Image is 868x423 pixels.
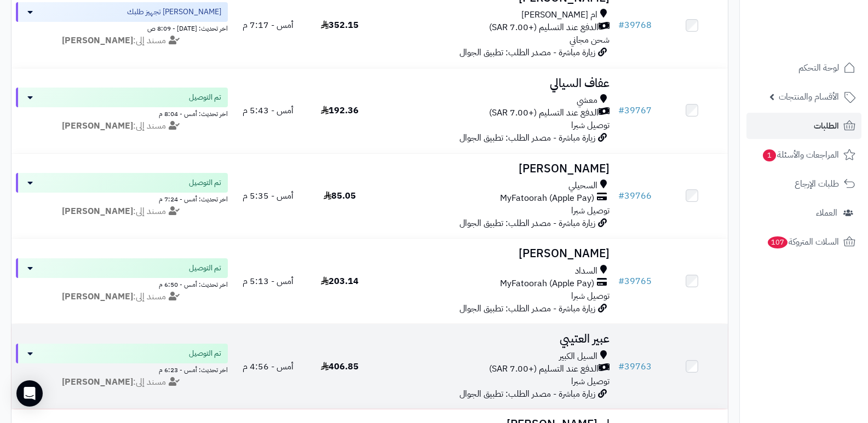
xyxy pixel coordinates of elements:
a: طلبات الإرجاع [746,171,861,197]
span: السيل الكبير [559,350,597,363]
span: زيارة مباشرة - مصدر الطلب: تطبيق الجوال [459,46,595,59]
div: اخر تحديث: [DATE] - 8:09 ص [16,22,228,33]
a: #39763 [618,360,652,373]
span: أمس - 5:43 م [243,104,294,117]
span: الدفع عند التسليم (+7.00 SAR) [489,107,599,119]
strong: [PERSON_NAME] [62,205,133,218]
span: MyFatoorah (Apple Pay) [500,277,594,290]
span: السلات المتروكة [767,234,839,250]
span: زيارة مباشرة - مصدر الطلب: تطبيق الجوال [459,217,595,230]
span: # [618,104,624,117]
a: #39765 [618,275,652,288]
span: توصيل شبرا [571,204,610,217]
strong: [PERSON_NAME] [62,375,133,389]
span: أمس - 5:13 م [243,275,294,288]
span: السحيلي [568,179,597,192]
a: المراجعات والأسئلة1 [746,142,861,168]
span: أمس - 5:35 م [243,189,294,202]
div: مسند إلى: [8,120,236,132]
a: لوحة التحكم [746,55,861,81]
span: العملاء [816,205,837,221]
a: العملاء [746,200,861,226]
a: #39766 [618,189,652,202]
span: طلبات الإرجاع [795,176,839,192]
a: الطلبات [746,113,861,139]
span: تم التوصيل [189,348,221,359]
span: المراجعات والأسئلة [762,147,839,163]
a: السلات المتروكة107 [746,229,861,255]
div: اخر تحديث: أمس - 6:23 م [16,363,228,375]
a: #39767 [618,104,652,117]
span: 85.05 [324,189,356,202]
span: تم التوصيل [189,263,221,274]
h3: [PERSON_NAME] [380,163,610,175]
span: # [618,19,624,32]
span: الطلبات [814,118,839,134]
span: شحن مجاني [570,33,610,47]
span: السداد [575,265,597,277]
img: logo-2.png [794,16,858,39]
span: الدفع عند التسليم (+7.00 SAR) [489,21,599,34]
span: 203.14 [321,275,359,288]
span: ام [PERSON_NAME] [521,9,597,21]
span: # [618,189,624,202]
div: مسند إلى: [8,205,236,218]
div: Open Intercom Messenger [16,380,43,407]
h3: [PERSON_NAME] [380,247,610,260]
span: تم التوصيل [189,92,221,103]
strong: [PERSON_NAME] [62,119,133,132]
span: الدفع عند التسليم (+7.00 SAR) [489,363,599,375]
span: زيارة مباشرة - مصدر الطلب: تطبيق الجوال [459,131,595,144]
div: مسند إلى: [8,376,236,389]
span: 406.85 [321,360,359,373]
div: مسند إلى: [8,291,236,303]
span: 192.36 [321,104,359,117]
strong: [PERSON_NAME] [62,290,133,303]
span: زيارة مباشرة - مصدر الطلب: تطبيق الجوال [459,387,595,401]
div: مسند إلى: [8,34,236,47]
span: 352.15 [321,19,359,32]
span: أمس - 7:17 م [243,19,294,32]
span: توصيل شبرا [571,375,610,388]
span: معشي [577,94,597,107]
span: [PERSON_NAME] تجهيز طلبك [127,7,221,18]
span: # [618,275,624,288]
div: اخر تحديث: أمس - 7:24 م [16,193,228,204]
h3: عفاف السيالي [380,77,610,90]
span: أمس - 4:56 م [243,360,294,373]
span: 107 [767,236,789,249]
h3: عبير العتيبي [380,333,610,345]
a: #39768 [618,19,652,32]
span: زيارة مباشرة - مصدر الطلب: تطبيق الجوال [459,302,595,315]
span: الأقسام والمنتجات [779,89,839,105]
span: # [618,360,624,373]
div: اخر تحديث: أمس - 6:50 م [16,278,228,289]
span: توصيل شبرا [571,289,610,303]
span: لوحة التحكم [798,60,839,76]
span: تم التوصيل [189,177,221,188]
span: 1 [762,149,777,162]
div: اخر تحديث: أمس - 8:04 م [16,107,228,119]
span: MyFatoorah (Apple Pay) [500,192,594,205]
strong: [PERSON_NAME] [62,34,133,47]
span: توصيل شبرا [571,119,610,132]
